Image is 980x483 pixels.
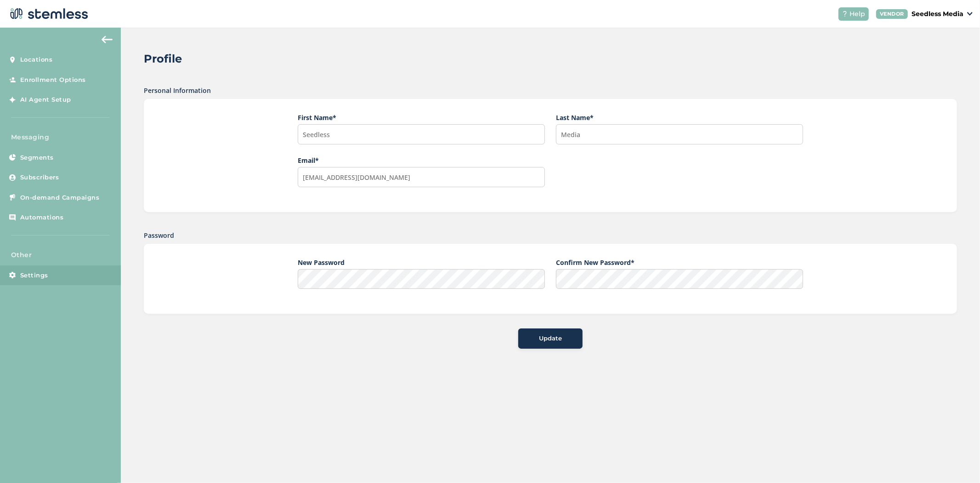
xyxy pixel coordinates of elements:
[144,86,957,95] label: Personal Information
[20,75,86,85] span: Enrollment Options
[298,124,545,144] input: Enter First Name
[298,258,545,267] label: New Password
[20,193,100,202] span: On-demand Campaigns
[144,230,957,240] label: Password
[556,113,803,122] label: Last Name
[298,155,545,165] label: Email
[298,167,545,187] input: Enter Email
[298,113,545,122] label: First Name
[144,51,182,67] h2: Profile
[539,334,562,343] span: Update
[20,95,71,104] span: AI Agent Setup
[20,55,53,64] span: Locations
[20,153,54,162] span: Segments
[102,36,113,43] img: icon-arrow-back-accent-c549486e.svg
[20,271,48,280] span: Settings
[912,9,963,19] p: Seedless Media
[842,11,848,17] img: icon-help-white-03924b79.svg
[556,124,803,144] input: Enter Last Name
[556,258,803,267] label: Confirm New Password
[20,173,59,182] span: Subscribers
[876,9,908,19] div: VENDOR
[967,12,973,16] img: icon_down-arrow-small-66adaf34.svg
[518,328,583,349] button: Update
[20,213,64,222] span: Automations
[934,439,980,483] iframe: Chat Widget
[7,5,88,23] img: logo-dark-0685b13c.svg
[850,9,865,19] span: Help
